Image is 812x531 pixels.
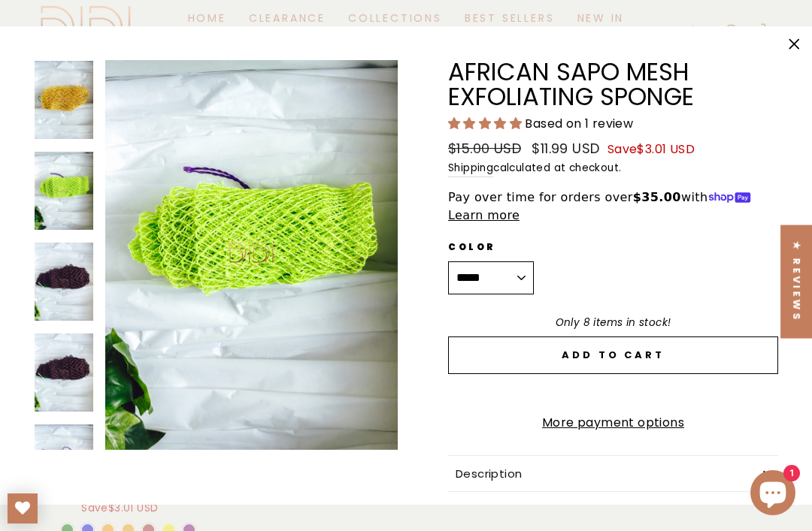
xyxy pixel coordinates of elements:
[448,160,493,177] a: Shipping
[448,315,778,331] div: Only 8 items in stock!
[532,139,599,158] span: $11.99 USD
[448,413,778,433] a: More payment options
[448,60,778,109] p: African Sapo Mesh Exfoliating Sponge
[448,160,778,177] small: calculated at checkout.
[448,115,525,132] span: 5.00 stars
[562,348,665,362] span: Add to cart
[35,243,93,321] img: African Sapo Mesh Exfoliating Sponge
[456,466,522,481] span: Description
[637,140,695,158] span: $3.01 USD
[607,140,695,158] span: Save
[35,61,93,139] img: African Sapo Mesh Exfoliating Sponge
[448,336,778,374] button: Add to cart
[448,139,521,158] span: $15.00 USD
[746,470,800,519] inbox-online-store-chat: Shopify online store chat
[35,424,93,502] img: African Sapo Mesh Exfoliating Sponge
[8,493,38,523] a: My Wishlist
[525,115,633,132] span: Based on 1 review
[780,225,812,338] div: Click to open Judge.me floating reviews tab
[35,152,93,230] img: African Sapo Mesh Exfoliating Sponge
[35,333,93,412] img: African Sapo Mesh Exfoliating Sponge
[448,240,534,254] label: Color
